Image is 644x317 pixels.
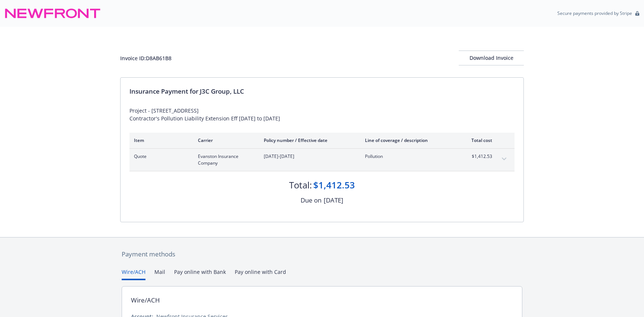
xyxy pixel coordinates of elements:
div: Item [134,137,186,143]
div: Invoice ID: D8AB61B8 [120,54,172,62]
span: Evanston Insurance Company [198,153,252,166]
button: Mail [154,268,165,280]
div: Carrier [198,137,252,143]
button: Download Invoice [459,51,524,65]
div: Total: [289,179,312,191]
span: Pollution [365,153,452,160]
div: Wire/ACH [131,295,160,305]
button: Pay online with Bank [174,268,226,280]
div: QuoteEvanston Insurance Company[DATE]-[DATE]Pollution$1,412.53expand content [129,149,515,171]
div: Download Invoice [459,51,524,65]
button: expand content [498,153,510,165]
span: Quote [134,153,186,160]
p: Secure payments provided by Stripe [557,10,632,16]
div: [DATE] [324,195,343,205]
div: Due on [301,195,321,205]
button: Pay online with Card [235,268,286,280]
span: $1,412.53 [464,153,492,160]
div: $1,412.53 [313,179,355,191]
div: Insurance Payment for J3C Group, LLC [129,87,515,96]
button: Wire/ACH [122,268,145,280]
div: Payment methods [122,249,522,259]
div: Total cost [464,137,492,143]
div: Policy number / Effective date [264,137,353,143]
div: Line of coverage / description [365,137,452,143]
span: [DATE]-[DATE] [264,153,353,160]
div: Project - [STREET_ADDRESS] Contractor's Pollution Liability Extension Eff [DATE] to [DATE] [129,107,515,122]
